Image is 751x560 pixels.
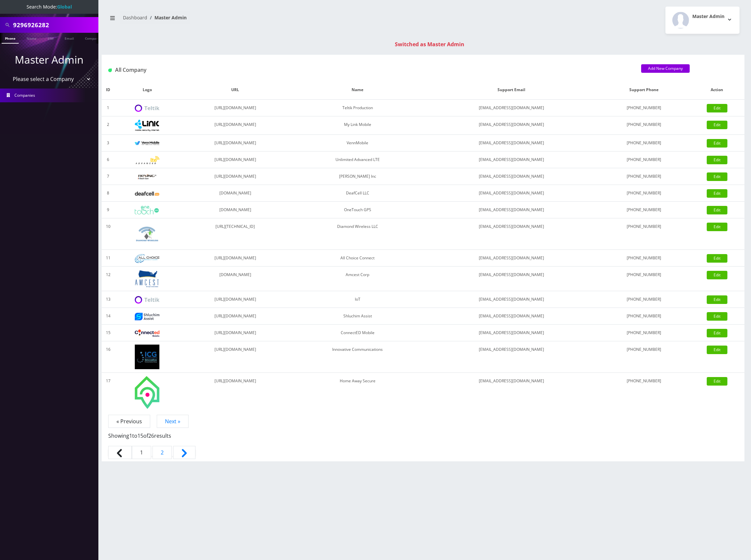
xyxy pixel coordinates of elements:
img: All Choice Connect [135,254,159,263]
a: Company [82,33,104,43]
td: All Choice Connect [291,250,425,267]
td: [PHONE_NUMBER] [598,291,690,308]
td: Shluchim Assist [291,308,425,325]
a: Phone [2,33,19,44]
td: [DOMAIN_NAME] [180,267,290,291]
td: 13 [102,291,114,308]
td: [PHONE_NUMBER] [598,185,690,202]
td: [URL][DOMAIN_NAME] [180,100,290,116]
img: My Link Mobile [135,120,159,131]
td: [EMAIL_ADDRESS][DOMAIN_NAME] [425,202,598,218]
td: 7 [102,168,114,185]
td: [EMAIL_ADDRESS][DOMAIN_NAME] [425,168,598,185]
img: Home Away Secure [135,376,159,409]
a: Go to page 2 [152,446,172,459]
th: Logo [114,80,180,100]
nav: breadcrumb [107,11,418,30]
strong: Global [57,4,72,10]
img: Rexing Inc [135,174,159,180]
h2: Master Admin [692,14,724,19]
img: Innovative Communications [135,345,159,369]
td: [EMAIL_ADDRESS][DOMAIN_NAME] [425,291,598,308]
img: VennMobile [135,141,159,146]
a: Edit [707,271,727,279]
span: &laquo; Previous [108,446,132,459]
td: ConnectED Mobile [291,325,425,341]
input: Search All Companies [13,19,97,31]
a: Edit [707,295,727,304]
td: [EMAIL_ADDRESS][DOMAIN_NAME] [425,267,598,291]
td: [URL][DOMAIN_NAME] [180,373,290,412]
td: [URL][DOMAIN_NAME] [180,135,290,151]
th: Support Email [425,80,598,100]
td: [URL][DOMAIN_NAME] [180,291,290,308]
td: [PHONE_NUMBER] [598,100,690,116]
td: VennMobile [291,135,425,151]
img: OneTouch GPS [135,206,159,214]
td: Diamond Wireless LLC [291,218,425,250]
td: 8 [102,185,114,202]
span: 15 [137,432,143,439]
td: [PHONE_NUMBER] [598,250,690,267]
a: Edit [707,121,727,129]
td: OneTouch GPS [291,202,425,218]
a: Edit [707,254,727,263]
p: Showing to of results [108,425,738,440]
td: My Link Mobile [291,116,425,135]
a: Edit [707,172,727,181]
th: URL [180,80,290,100]
td: 17 [102,373,114,412]
td: [URL][DOMAIN_NAME] [180,168,290,185]
a: Add New Company [641,64,690,73]
td: 3 [102,135,114,151]
td: [EMAIL_ADDRESS][DOMAIN_NAME] [425,151,598,168]
td: [PHONE_NUMBER] [598,267,690,291]
img: All Company [108,69,112,72]
th: Name [291,80,425,100]
a: Next &raquo; [173,446,195,459]
a: Edit [707,377,727,386]
a: Edit [707,312,727,321]
td: [EMAIL_ADDRESS][DOMAIN_NAME] [425,116,598,135]
a: Next » [157,415,189,428]
span: 1 [129,432,132,439]
th: Action [690,80,744,100]
td: [EMAIL_ADDRESS][DOMAIN_NAME] [425,373,598,412]
td: [URL][DOMAIN_NAME] [180,325,290,341]
td: [EMAIL_ADDRESS][DOMAIN_NAME] [425,308,598,325]
th: Support Phone [598,80,690,100]
td: [PHONE_NUMBER] [598,151,690,168]
td: [PHONE_NUMBER] [598,308,690,325]
td: [PHONE_NUMBER] [598,218,690,250]
th: ID [102,80,114,100]
a: Email [61,33,77,43]
span: Companies [14,92,35,98]
td: Amcest Corp [291,267,425,291]
a: SIM [44,33,57,43]
td: [EMAIL_ADDRESS][DOMAIN_NAME] [425,100,598,116]
img: IoT [135,296,159,304]
td: [PHONE_NUMBER] [598,135,690,151]
td: [URL][DOMAIN_NAME] [180,308,290,325]
span: 26 [148,432,154,439]
td: 1 [102,100,114,116]
td: 9 [102,202,114,218]
li: Master Admin [147,14,187,21]
img: Amcest Corp [135,270,159,288]
td: 15 [102,325,114,341]
td: Teltik Production [291,100,425,116]
td: [URL][DOMAIN_NAME] [180,151,290,168]
a: Edit [707,329,727,337]
td: [PHONE_NUMBER] [598,202,690,218]
td: 2 [102,116,114,135]
td: IoT [291,291,425,308]
td: [URL][DOMAIN_NAME] [180,116,290,135]
a: Edit [707,346,727,354]
img: Shluchim Assist [135,313,159,320]
span: Search Mode: [27,4,72,10]
a: Name [23,33,40,43]
td: 11 [102,250,114,267]
td: [PHONE_NUMBER] [598,325,690,341]
span: « Previous [108,415,150,428]
nav: Page navigation example [102,417,744,461]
